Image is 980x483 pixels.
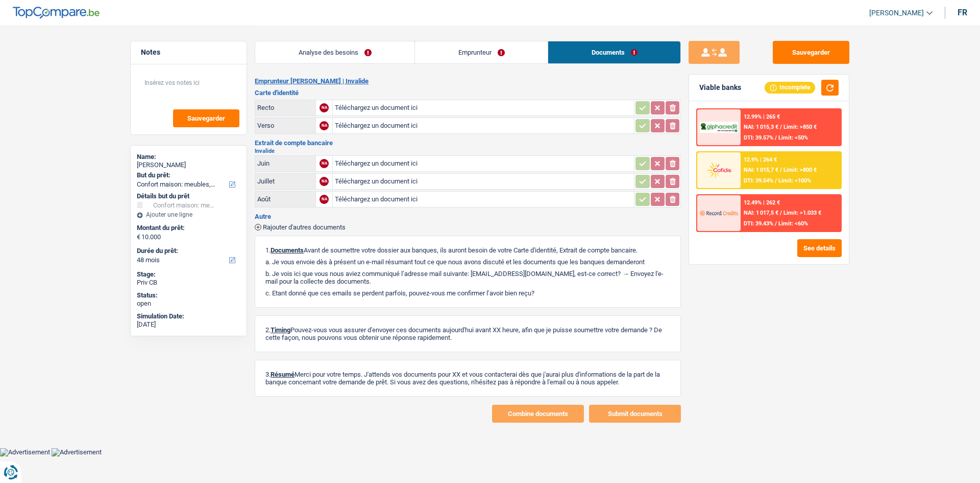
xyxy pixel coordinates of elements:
img: Record Credits [700,203,738,222]
button: See details [797,239,842,257]
button: Sauvegarder [173,109,239,127]
div: open [137,300,240,308]
span: / [775,220,777,227]
p: a. Je vous envoie dès à présent un e-mail résumant tout ce que nous avons discuté et les doc... [265,258,670,266]
div: Août [257,195,313,203]
div: Juillet [257,177,313,185]
span: / [780,167,782,173]
p: b. Je vois ici que vous nous aviez communiqué l’adresse mail suivante: [EMAIL_ADDRESS][DOMAIN_NA... [265,270,670,285]
div: Status: [137,291,240,300]
span: € [137,233,140,241]
button: Rajouter d'autres documents [255,224,346,231]
img: TopCompare Logo [13,7,100,19]
p: 3. Merci pour votre temps. J'attends vos documents pour XX et vous contacterai dès que j'aurai p... [265,371,670,386]
h5: Notes [141,48,236,57]
span: NAI: 1 017,5 € [744,210,778,216]
h3: Extrait de compte bancaire [255,140,681,146]
span: / [780,210,782,216]
label: But du prêt: [137,171,238,179]
div: NA [320,195,329,204]
label: Montant du prêt: [137,224,238,232]
span: Limit: >1.033 € [783,210,821,216]
h2: Invalide [255,148,681,154]
div: Priv CB [137,279,240,287]
span: Documents [271,246,304,254]
a: Analyse des besoins [255,41,414,63]
div: 12.49% | 262 € [744,199,780,206]
div: [DATE] [137,320,240,329]
h3: Carte d'identité [255,89,681,96]
span: Limit: <50% [778,134,808,141]
h2: Emprunteur [PERSON_NAME] | Invalide [255,77,681,85]
div: 12.99% | 265 € [744,113,780,120]
div: Recto [257,104,313,111]
span: / [780,124,782,130]
span: Timing [271,326,290,334]
h3: Autre [255,213,681,220]
a: Documents [548,41,680,63]
span: Résumé [271,371,295,378]
div: Incomplete [765,82,815,93]
div: [PERSON_NAME] [137,161,240,169]
button: Combine documents [492,405,584,423]
span: Limit: <60% [778,220,808,227]
span: DTI: 39.54% [744,177,773,184]
div: NA [320,177,329,186]
a: [PERSON_NAME] [861,5,933,21]
span: NAI: 1 015,3 € [744,124,778,130]
div: Viable banks [699,83,741,92]
div: Ajouter une ligne [137,211,240,218]
div: NA [320,121,329,130]
p: 2. Pouvez-vous vous assurer d'envoyer ces documents aujourd'hui avant XX heure, afin que je puiss... [265,326,670,341]
span: NAI: 1 015,7 € [744,167,778,173]
div: Name: [137,153,240,161]
span: DTI: 39.57% [744,134,773,141]
div: 12.9% | 264 € [744,156,777,163]
div: NA [320,103,329,112]
div: Simulation Date: [137,312,240,320]
div: fr [958,8,967,17]
img: Cofidis [700,160,738,179]
button: Submit documents [589,405,681,423]
span: [PERSON_NAME] [869,9,924,17]
span: DTI: 39.43% [744,220,773,227]
label: Durée du prêt: [137,247,238,255]
a: Emprunteur [415,41,548,63]
div: Détails but du prêt [137,192,240,200]
p: 1. Avant de soumettre votre dossier aux banques, ils auront besoin de votre Carte d'identité, Ext... [265,246,670,254]
span: Limit: >800 € [783,167,817,173]
button: Sauvegarder [773,41,849,64]
span: Limit: >850 € [783,124,817,130]
div: Stage: [137,270,240,279]
span: Sauvegarder [187,115,225,122]
span: / [775,134,777,141]
div: NA [320,159,329,168]
span: Rajouter d'autres documents [263,224,346,231]
div: Juin [257,159,313,167]
div: Verso [257,122,313,129]
span: / [775,177,777,184]
img: AlphaCredit [700,122,738,133]
span: Limit: <100% [778,177,811,184]
img: Advertisement [52,448,102,456]
p: c. Etant donné que ces emails se perdent parfois, pouvez-vous me confirmer l’avoir bien reçu? [265,289,670,297]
